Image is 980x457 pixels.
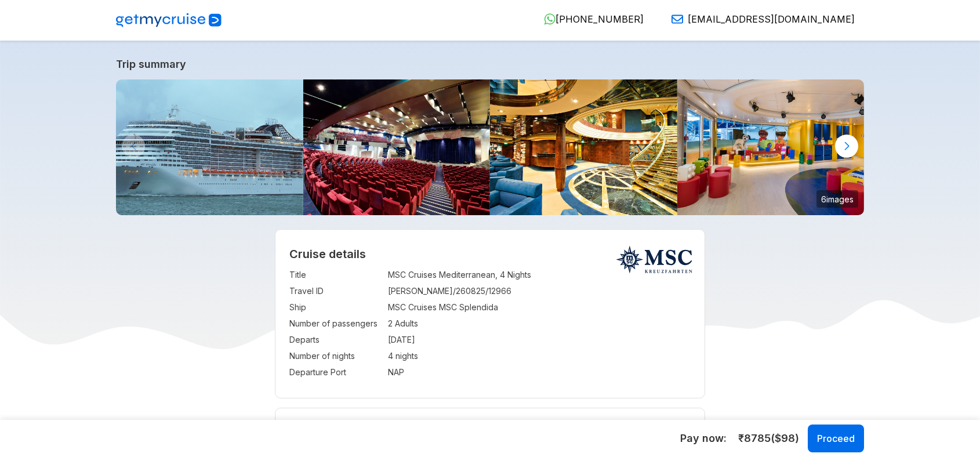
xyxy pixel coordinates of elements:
[388,332,691,348] td: [DATE]
[388,267,691,283] td: MSC Cruises Mediterranean, 4 Nights
[388,315,691,332] td: 2 Adults
[116,79,303,215] img: MSC_SPLENDIDA_%2820037774212%29.jpg
[662,13,855,25] a: [EMAIL_ADDRESS][DOMAIN_NAME]
[680,431,727,445] h5: Pay now :
[677,79,865,215] img: sp_public_area_lego_club_03.jpg
[388,299,691,315] td: MSC Cruises MSC Splendida
[388,348,691,364] td: 4 nights
[303,79,491,215] img: sp_public_area_the_strand_theatre_01.jpg
[289,348,382,364] td: Number of nights
[808,425,864,452] button: Proceed
[382,332,388,348] td: :
[289,332,382,348] td: Departs
[289,267,382,283] td: Title
[556,13,644,25] span: [PHONE_NUMBER]
[289,283,382,299] td: Travel ID
[382,364,388,380] td: :
[382,283,388,299] td: :
[816,190,858,208] small: 6 images
[382,299,388,315] td: :
[738,431,799,446] span: ₹ 8785 ($ 98 )
[289,299,382,315] td: Ship
[388,283,691,299] td: [PERSON_NAME]/260825/12966
[544,13,556,25] img: WhatsApp
[490,79,677,215] img: sp_public_area_yc_concierge_reception_04.jpg
[382,267,388,283] td: :
[116,58,864,70] a: Trip summary
[289,315,382,332] td: Number of passengers
[289,247,691,261] h2: Cruise details
[382,348,388,364] td: :
[382,315,388,332] td: :
[688,13,855,25] span: [EMAIL_ADDRESS][DOMAIN_NAME]
[388,364,691,380] td: NAP
[535,13,644,25] a: [PHONE_NUMBER]
[672,13,683,25] img: Email
[289,364,382,380] td: Departure Port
